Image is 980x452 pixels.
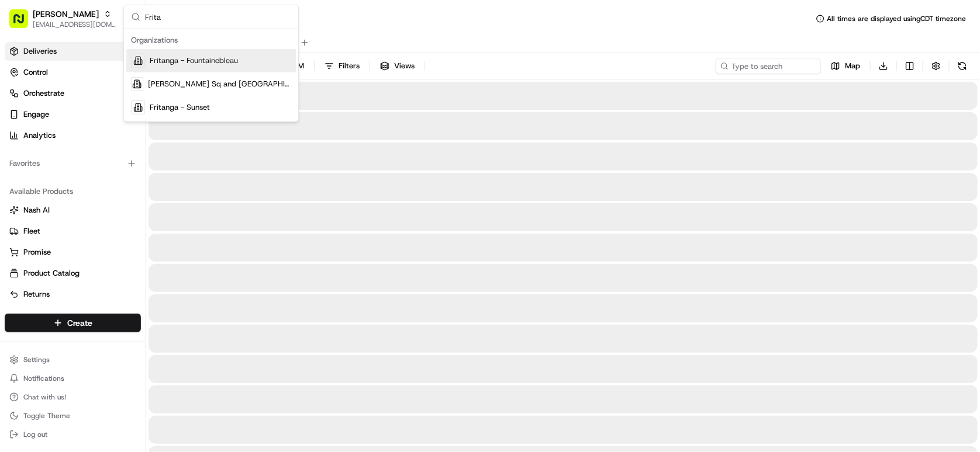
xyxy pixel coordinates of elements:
span: Knowledge Base [23,260,89,272]
div: Past conversations [12,151,78,161]
span: Fleet [23,226,40,237]
div: Start new chat [53,111,192,123]
button: Log out [5,426,141,443]
a: Product Catalog [9,268,136,279]
a: 💻API Documentation [94,256,192,277]
span: [DATE] [103,180,127,190]
a: Fleet [9,226,136,237]
span: Map [845,61,860,71]
button: Engage [5,105,141,124]
span: Views [394,61,415,71]
span: Returns [23,289,50,300]
button: [PERSON_NAME] [33,8,99,20]
button: Nash AI [5,201,141,220]
img: 1736555255976-a54dd68f-1ca7-489b-9aae-adbdc363a1c4 [23,213,33,222]
button: Control [5,63,141,82]
span: Orchestrate [23,88,64,99]
button: Create [5,314,141,332]
span: Promise [23,247,51,258]
a: Nash AI [9,205,136,215]
span: [PERSON_NAME] Sq and [GEOGRAPHIC_DATA] [148,79,291,89]
button: See all [181,149,213,163]
span: Deliveries [23,46,57,57]
span: [DATE] [103,212,127,221]
span: Control [23,67,48,78]
span: • [97,180,101,190]
button: [EMAIL_ADDRESS][DOMAIN_NAME] [33,20,116,29]
span: Pylon [116,289,142,298]
button: Views [375,58,420,74]
span: [PERSON_NAME] [36,180,95,190]
button: Filters [319,58,365,74]
img: Joseph V. [12,201,30,220]
div: We're available if you need us! [53,123,161,132]
button: Returns [5,285,141,304]
input: Type to search [716,58,821,74]
button: Start new chat [199,114,213,128]
img: 1736555255976-a54dd68f-1ca7-489b-9aae-adbdc363a1c4 [12,111,33,132]
span: Engage [23,109,49,120]
img: 1736555255976-a54dd68f-1ca7-489b-9aae-adbdc363a1c4 [23,181,33,190]
button: Orchestrate [5,84,141,103]
input: Search... [145,5,291,29]
div: Organizations [126,32,296,49]
img: 1738778727109-b901c2ba-d612-49f7-a14d-d897ce62d23f [25,111,46,132]
button: [PERSON_NAME][EMAIL_ADDRESS][DOMAIN_NAME] [5,5,121,33]
button: Chat with us! [5,389,141,405]
span: API Documentation [111,260,188,272]
button: Fleet [5,222,141,241]
a: Promise [9,247,136,258]
input: Got a question? Start typing here... [30,75,211,87]
span: Chat with us! [23,392,66,402]
span: Product Catalog [23,268,80,279]
a: Analytics [5,126,141,145]
span: Settings [23,355,50,364]
span: [PERSON_NAME] [36,212,95,221]
div: 💻 [99,262,108,271]
span: Filters [339,61,360,71]
a: Powered byPylon [82,288,142,298]
button: Refresh [954,58,971,74]
span: All times are displayed using CDT timezone [827,14,966,23]
span: Fritanga - Sunset [150,102,210,113]
span: Toggle Theme [23,411,70,420]
span: Notifications [23,374,64,383]
span: Fritanga - Fountainebleau [150,55,238,66]
a: Returns [9,289,136,300]
button: Map [826,58,865,74]
div: Favorites [5,154,141,173]
div: 📗 [12,262,21,271]
a: Deliveries [5,42,141,61]
button: Toggle Theme [5,408,141,424]
a: 📗Knowledge Base [7,256,94,277]
button: Product Catalog [5,264,141,283]
span: • [97,212,101,221]
img: Angelique Valdez [12,169,30,188]
span: Nash AI [23,205,50,215]
img: Nash [12,11,35,34]
button: Settings [5,352,141,368]
button: Promise [5,243,141,262]
p: Welcome 👋 [12,46,213,65]
span: Create [67,317,92,329]
div: Suggestions [124,29,298,121]
span: Log out [23,430,47,439]
button: Notifications [5,370,141,387]
div: Available Products [5,182,141,201]
span: Analytics [23,130,56,141]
